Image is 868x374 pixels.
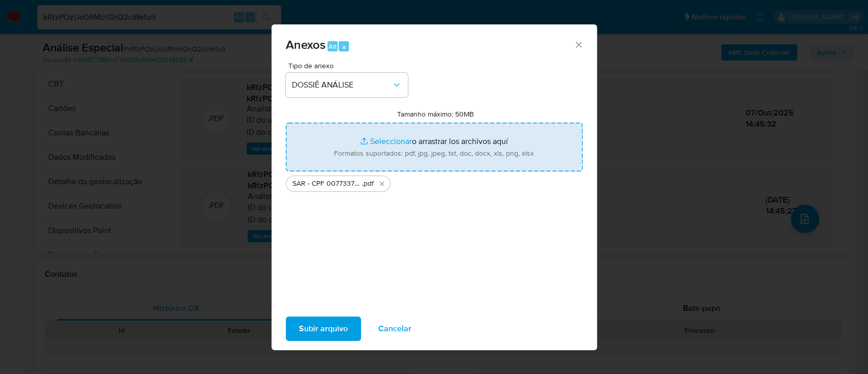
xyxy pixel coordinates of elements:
ul: Archivos seleccionados [286,171,583,192]
label: Tamanho máximo: 50MB [397,109,474,119]
button: DOSSIÊ ANÁLISE [286,73,408,97]
button: Subir arquivo [286,317,361,341]
span: Anexos [286,36,325,53]
span: DOSSIÊ ANÁLISE [292,80,392,90]
span: a [342,42,346,51]
span: .pdf [362,179,374,189]
button: Eliminar SAR - CPF 00773372393 - EDIVAN DANTAS DA SILVA.pdf [376,178,388,190]
span: Cancelar [378,318,411,340]
span: Alt [328,42,337,51]
button: Cerrar [574,40,583,49]
span: Subir arquivo [299,318,348,340]
button: Cancelar [365,317,425,341]
span: SAR - CPF 00773372393 - [PERSON_NAME] [292,179,362,189]
span: Tipo de anexo [288,62,410,69]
